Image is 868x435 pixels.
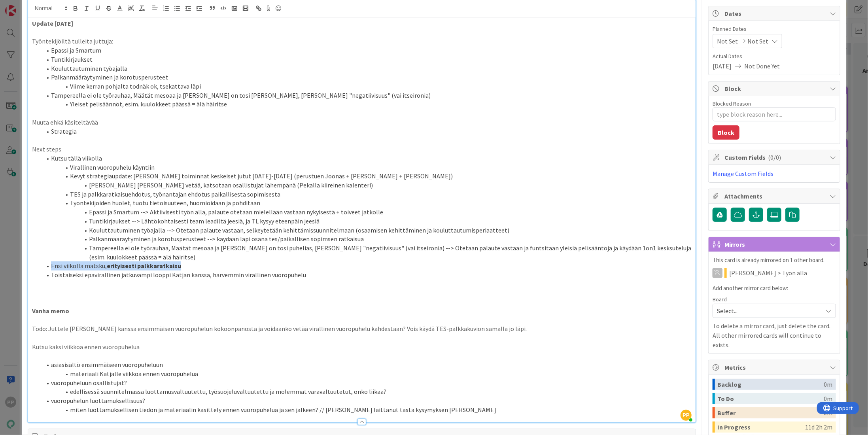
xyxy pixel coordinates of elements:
[42,387,692,396] li: edellisessä suunnitelmassa luottamusvaltuutettu, työsuojeluvaltuutettu ja molemmat varavaltuutetu...
[32,37,692,46] p: Työntekijöiltä tulleita juttuja:
[713,25,836,33] span: Planned Dates
[32,324,692,333] p: Todo: Juttele [PERSON_NAME] kanssa ensimmäisen vuoropuhelun kokoonpanosta ja voidaanko vetää vira...
[729,268,807,278] span: [PERSON_NAME] > Työn alla
[42,82,692,91] li: Viime kerran pohjalta todnäk ok, tsekattava läpi
[717,422,805,433] div: In Progress
[744,61,780,71] span: Not Done Yet
[717,407,824,418] div: Buffer
[724,84,826,93] span: Block
[42,261,692,270] li: Ensi viikolla matsku,
[42,64,692,73] li: Kouluttautuminen työajalla
[713,52,836,61] span: Actual Dates
[32,19,73,27] strong: Update [DATE]
[805,422,832,433] div: 11d 2h 2m
[724,363,826,372] span: Metrics
[42,396,692,405] li: vuoropuhelun luottamuksellisuus?
[717,379,824,390] div: Backlog
[42,172,692,181] li: Kevyt strategiaupdate: [PERSON_NAME] toiminnat keskeiset jutut [DATE]-[DATE] (perustuen Joonas + ...
[42,46,692,55] li: Epassi ja Smartum
[42,199,692,208] li: Työntekijöiden huolet, tuotu tietoisuuteen, huomioidaan ja pohditaan
[713,125,739,140] button: Block
[32,307,69,315] strong: Vanha memo
[713,61,732,71] span: [DATE]
[42,244,692,261] li: Tampereella ei ole työrauhaa, Määtät mesoaa ja [PERSON_NAME] on tosi puhelias, [PERSON_NAME] "neg...
[42,100,692,109] li: Yleiset pelisäännöt, esim. kuulokkeet päässä = älä häiritse
[717,305,818,316] span: Select...
[747,36,768,46] span: Not Set
[42,208,692,217] li: Epassi ja Smartum --> Aktiivisesti työn alla, palaute otetaan mielellään vastaan nykyisestä + toi...
[713,170,773,178] a: Manage Custom Fields
[42,378,692,388] li: vuoropuheluun osallistujat?
[717,393,824,404] div: To Do
[42,405,692,414] li: miten luottamuksellisen tiedon ja materiaalin käsittely ennen vuoropuhelua ja sen jälkeen? // [PE...
[42,190,692,199] li: TES ja palkkaratkaisuehdotus, työnantajan ehdotus paikallisesta sopimisesta
[42,91,692,100] li: Tampereella ei ole työrauhaa, Määtät mesoaa ja [PERSON_NAME] on tosi [PERSON_NAME], [PERSON_NAME]...
[42,235,692,244] li: Palkanmääräytyminen ja korotusperusteet --> käydään läpi osana tes/paikallisen sopimsen ratkaisua
[42,270,692,280] li: Toistaiseksi epävirallinen jatkuvampi looppi Katjan kanssa, harvemmin virallinen vuoropuhelu
[824,393,832,404] div: 0m
[717,36,738,46] span: Not Set
[713,297,727,302] span: Board
[17,1,36,11] span: Support
[42,127,692,136] li: Strategia
[42,226,692,235] li: Kouluttautuminen työajalla --> Otetaan palaute vastaan, selkeytetään kehittämissuunnitelmaan (osa...
[724,191,826,201] span: Attachments
[32,118,692,127] p: Muuta ehkä käsiteltävää
[768,153,781,161] span: ( 0/0 )
[724,153,826,162] span: Custom Fields
[107,262,181,270] strong: erityisesti palkkaratkaisu
[824,379,832,390] div: 0m
[42,163,692,172] li: Virallinen vuoropuhelu käyntiin
[681,410,692,421] span: PP
[42,154,692,163] li: Kutsu tällä viikolla
[32,145,692,154] p: Next steps
[32,342,692,352] p: Kutsu kaksi viikkoa ennen vuoropuhelua
[713,100,751,107] label: Blocked Reason
[42,217,692,226] li: Tuntikirjaukset --> Lähtökohtaisesti team leadiltä jeesiä, ja TL kysyy eteenpäin jeesiä
[713,256,836,265] p: This card is already mirrored on 1 other board.
[42,73,692,82] li: Palkanmääräytyminen ja korotusperusteet
[713,284,836,293] p: Add another mirror card below:
[42,181,692,190] li: [PERSON_NAME] [PERSON_NAME] vetää, katsotaan osallistujat lähempänä (Pekalla kiireinen kalenteri)
[42,369,692,378] li: materiaali Katjalle viikkoa ennen vuoropuhelua
[724,240,826,249] span: Mirrors
[724,9,826,18] span: Dates
[42,55,692,64] li: Tuntikirjaukset
[42,360,692,369] li: asiasisältö ensimmäiseen vuoropuheluun
[713,321,836,350] p: To delete a mirror card, just delete the card. All other mirrored cards will continue to exists.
